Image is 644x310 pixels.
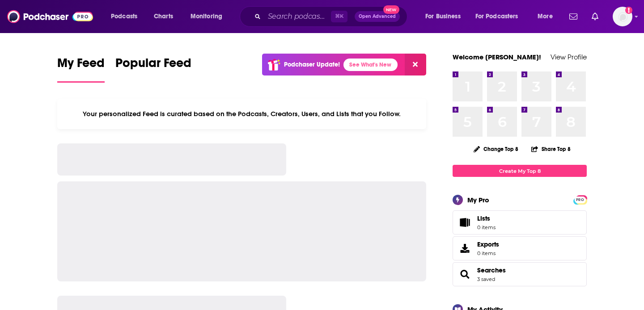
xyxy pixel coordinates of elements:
button: Open AdvancedNew [355,11,400,22]
a: See What's New [343,59,398,71]
span: Monitoring [191,10,222,23]
span: More [538,10,553,23]
a: PRO [575,196,585,203]
button: Change Top 8 [468,143,524,155]
button: open menu [419,9,472,24]
span: Lists [477,214,490,222]
span: Exports [456,242,474,255]
a: Create My Top 8 [453,165,587,177]
button: Share Top 8 [531,140,571,158]
button: open menu [531,9,564,24]
button: open menu [184,9,234,24]
div: Your personalized Feed is curated based on the Podcasts, Creators, Users, and Lists that you Follow. [57,99,426,129]
a: Exports [453,236,587,260]
span: Logged in as sophiak [613,7,632,26]
span: For Business [425,10,461,23]
img: User Profile [613,7,632,26]
span: 0 items [477,224,496,230]
button: open menu [105,9,149,24]
div: My Pro [467,196,489,204]
a: Searches [477,266,506,274]
a: Charts [148,9,178,24]
svg: Add a profile image [625,7,632,14]
a: 3 saved [477,276,495,282]
span: For Podcasters [475,10,518,23]
a: View Profile [551,53,587,61]
span: 0 items [477,250,499,256]
span: Lists [477,214,496,222]
span: Charts [154,10,173,23]
span: Searches [453,262,587,286]
span: Popular Feed [115,55,191,76]
span: New [383,5,399,14]
span: Open Advanced [359,14,396,19]
span: ⌘ K [331,11,347,22]
input: Search podcasts, credits, & more... [264,9,331,24]
a: Lists [453,210,587,235]
button: open menu [470,9,531,24]
img: Podchaser - Follow, Share and Rate Podcasts [7,8,93,25]
span: Exports [477,240,499,248]
span: My Feed [57,55,105,76]
button: Show profile menu [613,7,632,26]
div: Search podcasts, credits, & more... [248,6,416,27]
a: Show notifications dropdown [566,9,581,24]
a: Searches [456,268,474,281]
a: Popular Feed [115,55,191,83]
span: PRO [575,197,585,203]
a: Show notifications dropdown [588,9,602,24]
span: Podcasts [111,10,137,23]
span: Lists [456,216,474,229]
a: My Feed [57,55,105,83]
a: Welcome [PERSON_NAME]! [453,53,541,61]
p: Podchaser Update! [284,61,340,68]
